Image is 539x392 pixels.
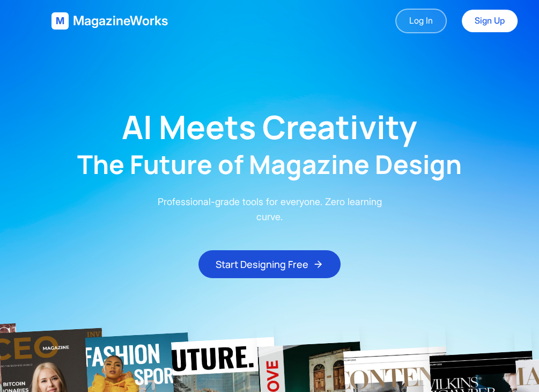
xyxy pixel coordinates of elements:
p: Professional-grade tools for everyone. Zero learning curve. [150,194,390,224]
h1: AI Meets Creativity [122,111,417,143]
a: Sign Up [462,10,518,32]
button: Start Designing Free [198,250,341,278]
span: M [56,13,64,28]
span: MagazineWorks [73,12,168,30]
a: Log In [395,9,447,33]
h2: The Future of Magazine Design [77,151,462,177]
